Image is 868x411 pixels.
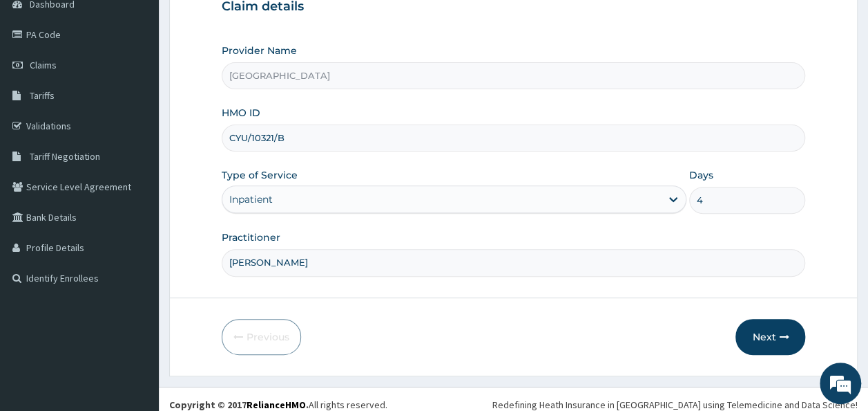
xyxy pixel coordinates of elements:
label: Practitioner [222,230,280,244]
span: Tariff Negotiation [30,150,100,163]
div: Inpatient [229,192,273,206]
button: Next [735,319,805,355]
span: Tariffs [30,89,55,102]
span: Claims [30,59,57,71]
a: RelianceHMO [247,399,306,411]
button: Previous [222,319,301,355]
label: Days [689,168,713,182]
img: d_794563401_company_1708531726252_794563401 [26,69,56,104]
strong: Copyright © 2017 . [169,399,309,411]
span: We're online! [80,120,191,259]
div: Chat with us now [72,77,232,95]
div: Minimize live chat window [226,7,260,40]
input: Enter Name [222,249,806,276]
textarea: Type your message and hit 'Enter' [7,268,263,317]
label: HMO ID [222,106,260,120]
label: Type of Service [222,168,298,182]
input: Enter HMO ID [222,125,806,152]
label: Provider Name [222,44,297,57]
